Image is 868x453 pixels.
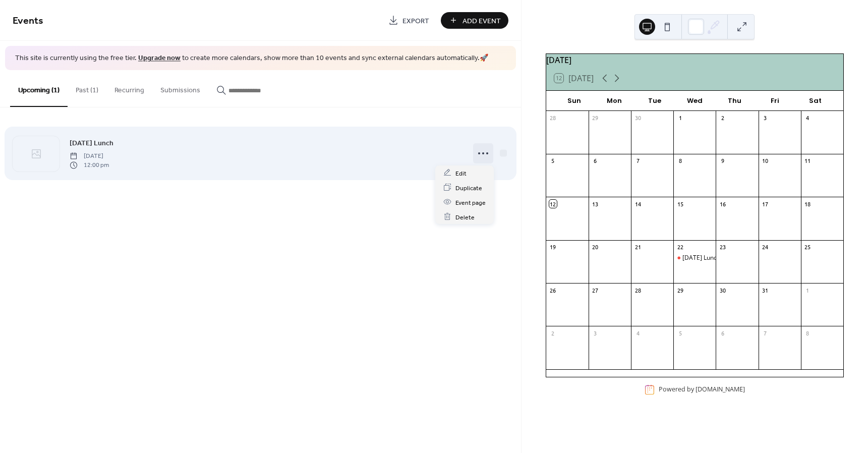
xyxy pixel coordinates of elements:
[682,254,720,262] div: [DATE] Lunch
[719,200,726,207] div: 16
[673,254,716,262] div: Wednesday Lunch
[549,200,557,207] div: 12
[676,329,684,336] div: 5
[70,138,113,148] span: [DATE] Lunch
[634,114,642,122] div: 30
[138,51,181,65] a: Upgrade now
[719,286,726,294] div: 30
[549,329,557,336] div: 2
[715,91,755,111] div: Thu
[70,161,109,170] span: 12:00 pm
[676,114,684,122] div: 1
[719,243,726,251] div: 23
[634,286,642,294] div: 28
[762,114,769,122] div: 3
[755,91,795,111] div: Fri
[549,157,557,164] div: 5
[804,200,812,207] div: 18
[549,243,557,251] div: 19
[676,157,684,164] div: 8
[549,286,557,294] div: 26
[455,197,486,208] span: Event page
[762,157,769,164] div: 10
[762,200,769,207] div: 17
[402,16,429,26] span: Export
[592,286,599,294] div: 27
[594,91,634,111] div: Mon
[455,212,475,222] span: Delete
[70,151,109,160] span: [DATE]
[592,200,599,207] div: 13
[546,54,843,66] div: [DATE]
[15,53,488,64] span: This site is currently using the free tier. to create more calendars, show more than 10 events an...
[719,157,726,164] div: 9
[634,329,642,336] div: 4
[762,243,769,251] div: 24
[634,243,642,251] div: 21
[696,385,745,394] a: [DOMAIN_NAME]
[676,243,684,251] div: 22
[152,70,208,106] button: Submissions
[549,114,557,122] div: 28
[719,114,726,122] div: 2
[676,286,684,294] div: 29
[804,114,812,122] div: 4
[634,200,642,207] div: 14
[804,329,812,336] div: 8
[455,168,467,179] span: Edit
[804,243,812,251] div: 25
[795,91,835,111] div: Sat
[592,243,599,251] div: 20
[13,11,43,31] span: Events
[10,70,68,107] button: Upcoming (1)
[634,91,675,111] div: Tue
[441,12,508,29] button: Add Event
[592,329,599,336] div: 3
[106,70,152,106] button: Recurring
[68,70,106,106] button: Past (1)
[659,385,745,394] div: Powered by
[70,137,113,149] a: [DATE] Lunch
[676,200,684,207] div: 15
[592,157,599,164] div: 6
[762,329,769,336] div: 7
[634,157,642,164] div: 7
[592,114,599,122] div: 29
[554,91,595,111] div: Sun
[804,286,812,294] div: 1
[804,157,812,164] div: 11
[455,183,482,193] span: Duplicate
[719,329,726,336] div: 6
[462,16,501,26] span: Add Event
[674,91,715,111] div: Wed
[381,12,437,29] a: Export
[762,286,769,294] div: 31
